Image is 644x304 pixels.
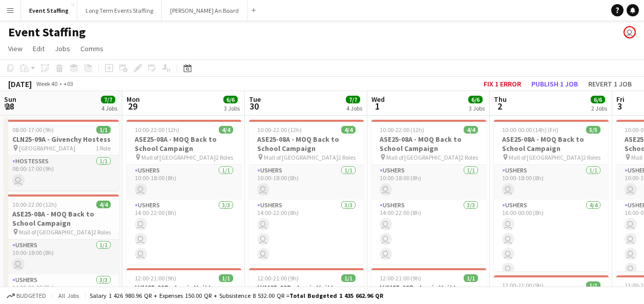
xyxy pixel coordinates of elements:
h3: LVM25-09B - Louis Vuitton [GEOGRAPHIC_DATA] Client Advisor [249,283,364,301]
span: 12:00-21:00 (9h) [135,274,176,282]
span: 4/4 [219,126,233,134]
span: Sun [4,95,16,104]
span: Wed [371,95,385,104]
span: 1/1 [96,126,111,134]
div: 4 Jobs [346,104,362,112]
h3: LVM25-09B - Louis Vuitton [GEOGRAPHIC_DATA] Client Advisor [127,283,241,301]
span: 1/1 [586,281,600,289]
app-card-role: Ushers4/416:00-00:00 (8h) [494,200,609,279]
app-card-role: Ushers3/314:00-22:00 (8h) [249,200,364,264]
button: Event Staffing [21,1,77,20]
div: 3 Jobs [224,104,240,112]
app-card-role: Ushers1/110:00-18:00 (8h) [249,165,364,200]
span: 2 Roles [216,154,233,161]
div: 3 Jobs [469,104,485,112]
button: Budgeted [5,290,48,301]
div: 4 Jobs [101,104,117,112]
span: 2 Roles [93,228,111,236]
div: 08:00-17:00 (9h)1/1CLN25-09A - Givenchy Hostess [GEOGRAPHIC_DATA]1 RoleHostesses1/108:00-17:00 (9h) [4,120,119,190]
h3: ASE25-08A - MOQ Back to School Campaign [249,135,364,153]
span: 4/4 [464,126,478,134]
span: All jobs [56,292,81,299]
span: Jobs [55,44,70,53]
span: 12:00-21:00 (9h) [257,274,299,282]
h3: CLN25-09A - Givenchy Hostess [4,135,119,144]
app-job-card: 10:00-22:00 (12h)4/4ASE25-08A - MOQ Back to School Campaign Mall of [GEOGRAPHIC_DATA]2 RolesUsher... [127,120,241,264]
span: 6/6 [223,96,238,103]
app-card-role: Hostesses1/108:00-17:00 (9h) [4,156,119,190]
span: 6/6 [591,96,605,103]
span: 4/4 [341,126,356,134]
span: 10:00-22:00 (12h) [380,126,424,134]
span: Comms [80,44,103,53]
span: Tue [249,95,261,104]
span: Thu [494,95,507,104]
div: +03 [64,80,73,88]
span: Total Budgeted 1 435 662.96 QR [289,292,383,299]
span: 29 [125,100,140,112]
div: 2 Jobs [591,104,607,112]
span: View [8,44,23,53]
span: 5/5 [586,126,600,134]
span: Mall of [GEOGRAPHIC_DATA] [509,154,583,161]
span: Mall of [GEOGRAPHIC_DATA] [141,154,216,161]
app-job-card: 10:00-22:00 (12h)4/4ASE25-08A - MOQ Back to School Campaign Mall of [GEOGRAPHIC_DATA]2 RolesUsher... [371,120,486,264]
span: 08:00-17:00 (9h) [12,126,54,134]
button: Long Term Events Staffing [77,1,162,20]
span: 2 Roles [461,154,478,161]
span: 7/7 [346,96,360,103]
app-card-role: Ushers1/110:00-18:00 (8h) [371,165,486,200]
span: 7/7 [101,96,115,103]
span: 4/4 [96,201,111,208]
app-card-role: Ushers3/314:00-22:00 (8h) [371,200,486,264]
app-card-role: Ushers1/110:00-18:00 (8h) [127,165,241,200]
span: 1 [370,100,385,112]
button: Fix 1 error [480,77,525,91]
app-card-role: Ushers3/314:00-22:00 (8h) [127,200,241,264]
div: [DATE] [8,79,32,89]
app-card-role: Ushers1/110:00-18:00 (8h) [4,240,119,274]
a: Edit [29,42,49,55]
span: [GEOGRAPHIC_DATA] [19,144,75,152]
button: Revert 1 job [584,77,636,91]
span: 12:00-21:00 (9h) [380,274,421,282]
h3: ASE25-08A - MOQ Back to School Campaign [127,135,241,153]
span: Mall of [GEOGRAPHIC_DATA] [19,228,93,236]
span: 30 [247,100,261,112]
h3: ASE25-08A - MOQ Back to School Campaign [4,209,119,228]
span: 10:00-22:00 (12h) [257,126,302,134]
span: Fri [616,95,625,104]
span: 2 [492,100,507,112]
span: Mall of [GEOGRAPHIC_DATA] [264,154,338,161]
span: 1/1 [219,274,233,282]
span: 6/6 [468,96,483,103]
app-job-card: 10:00-00:00 (14h) (Fri)5/5ASE25-08A - MOQ Back to School Campaign Mall of [GEOGRAPHIC_DATA]2 Role... [494,120,609,271]
span: Edit [33,44,45,53]
a: Comms [76,42,108,55]
span: 10:00-22:00 (12h) [135,126,179,134]
span: Mon [127,95,140,104]
span: Mall of [GEOGRAPHIC_DATA] [386,154,461,161]
span: 28 [3,100,16,112]
button: [PERSON_NAME] An Board [162,1,247,20]
span: Week 40 [34,80,59,88]
h3: LVM25-09B - Louis Vuitton [GEOGRAPHIC_DATA] Client Advisor [371,283,486,301]
span: 1 Role [96,144,111,152]
span: 3 [615,100,625,112]
span: 1/1 [464,274,478,282]
span: 12:00-21:00 (9h) [502,281,544,289]
a: View [4,42,27,55]
h1: Event Staffing [8,25,86,40]
span: Budgeted [16,292,46,299]
h3: ASE25-08A - MOQ Back to School Campaign [494,135,609,153]
span: 10:00-00:00 (14h) (Fri) [502,126,558,134]
app-user-avatar: Events Staffing Team [624,26,636,38]
span: 2 Roles [583,154,600,161]
span: 2 Roles [338,154,356,161]
a: Jobs [51,42,74,55]
app-card-role: Ushers1/110:00-18:00 (8h) [494,165,609,200]
app-job-card: 10:00-22:00 (12h)4/4ASE25-08A - MOQ Back to School Campaign Mall of [GEOGRAPHIC_DATA]2 RolesUsher... [249,120,364,264]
